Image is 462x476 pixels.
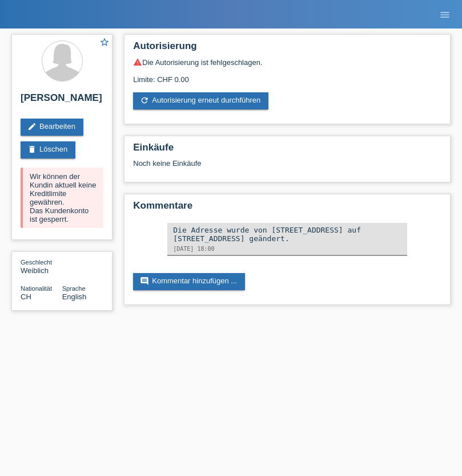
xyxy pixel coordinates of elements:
span: English [62,292,87,301]
a: deleteLöschen [21,141,75,158]
a: menu [433,11,456,18]
a: star_border [99,37,110,49]
span: Sprache [62,285,86,292]
span: Nationalität [21,285,52,292]
i: edit [27,122,37,131]
i: star_border [99,37,110,47]
i: refresh [140,96,149,105]
span: Schweiz [21,292,31,301]
a: editBearbeiten [21,119,83,136]
h2: Autorisierung [133,40,441,58]
div: Limite: CHF 0.00 [133,67,441,84]
span: Geschlecht [21,259,52,266]
h2: Kommentare [133,200,441,217]
a: commentKommentar hinzufügen ... [133,273,245,290]
i: delete [27,145,37,154]
div: Noch keine Einkäufe [133,159,441,176]
div: Wir können der Kundin aktuell keine Kreditlimite gewähren. Das Kundenkonto ist gesperrt. [21,168,103,228]
div: Die Autorisierung ist fehlgeschlagen. [133,58,441,67]
i: menu [439,9,451,21]
i: comment [140,276,149,286]
div: Weiblich [21,258,62,275]
div: Die Adresse wurde von [STREET_ADDRESS] auf [STREET_ADDRESS] geändert. [173,226,401,243]
a: refreshAutorisierung erneut durchführen [133,92,268,109]
h2: [PERSON_NAME] [21,92,103,109]
i: warning [133,58,142,67]
div: [DATE] 18:00 [173,246,401,252]
h2: Einkäufe [133,142,441,159]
